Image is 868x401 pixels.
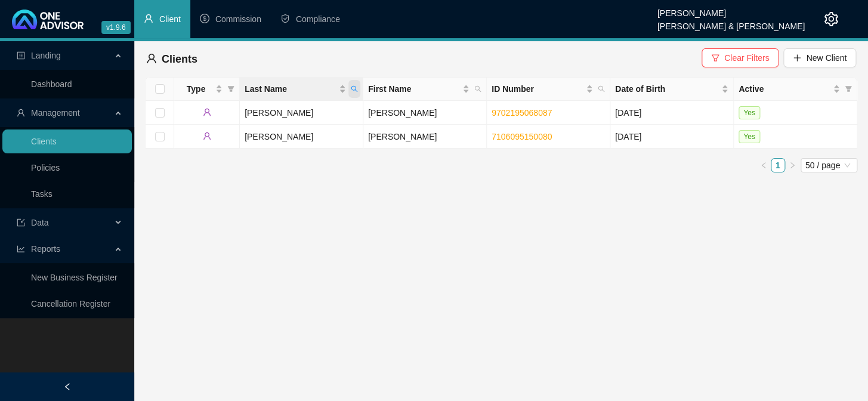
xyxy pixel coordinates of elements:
[711,54,719,62] span: filter
[31,79,72,89] a: Dashboard
[17,51,25,60] span: profile
[17,245,25,253] span: line-chart
[771,158,785,172] li: 1
[215,14,261,24] span: Commission
[756,158,771,172] button: left
[280,14,290,23] span: safety
[31,299,110,309] a: Cancellation Register
[17,218,25,227] span: import
[351,85,358,92] span: search
[739,106,760,119] span: Yes
[806,51,847,64] span: New Client
[348,80,360,98] span: search
[101,21,131,34] span: v1.9.6
[472,80,484,98] span: search
[17,109,25,117] span: user
[657,16,805,29] div: [PERSON_NAME] & [PERSON_NAME]
[842,80,854,98] span: filter
[724,51,769,64] span: Clear Filters
[31,51,61,60] span: Landing
[200,14,209,23] span: dollar
[801,158,857,172] div: Page Size
[785,158,799,172] button: right
[783,48,856,67] button: New Client
[492,132,552,141] a: 7106095150080
[31,163,60,172] a: Policies
[771,159,784,172] a: 1
[179,82,213,95] span: Type
[595,80,607,98] span: search
[225,80,237,98] span: filter
[734,78,857,101] th: Active
[610,101,734,125] td: [DATE]
[159,14,181,24] span: Client
[487,78,610,101] th: ID Number
[146,53,157,64] span: user
[203,108,211,116] span: user
[240,101,363,125] td: [PERSON_NAME]
[31,108,80,118] span: Management
[598,85,605,92] span: search
[363,78,487,101] th: First Name
[12,10,84,29] img: 2df55531c6924b55f21c4cf5d4484680-logo-light.svg
[492,82,583,95] span: ID Number
[174,78,240,101] th: Type
[739,82,830,95] span: Active
[363,101,487,125] td: [PERSON_NAME]
[492,108,552,118] a: 9702195068087
[610,78,734,101] th: Date of Birth
[31,273,118,282] a: New Business Register
[162,53,197,65] span: Clients
[805,159,852,172] span: 50 / page
[240,125,363,149] td: [PERSON_NAME]
[240,78,363,101] th: Last Name
[296,14,340,24] span: Compliance
[474,85,481,92] span: search
[785,158,799,172] li: Next Page
[368,82,460,95] span: First Name
[615,82,719,95] span: Date of Birth
[31,218,49,227] span: Data
[144,14,153,23] span: user
[610,125,734,149] td: [DATE]
[702,48,779,67] button: Clear Filters
[227,85,234,92] span: filter
[657,3,805,16] div: [PERSON_NAME]
[31,244,60,254] span: Reports
[363,125,487,149] td: [PERSON_NAME]
[245,82,336,95] span: Last Name
[63,383,72,391] span: left
[31,189,52,199] a: Tasks
[756,158,771,172] li: Previous Page
[739,130,760,143] span: Yes
[760,162,767,169] span: left
[793,54,801,62] span: plus
[789,162,796,169] span: right
[203,132,211,140] span: user
[845,85,852,92] span: filter
[31,137,57,146] a: Clients
[824,12,838,26] span: setting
